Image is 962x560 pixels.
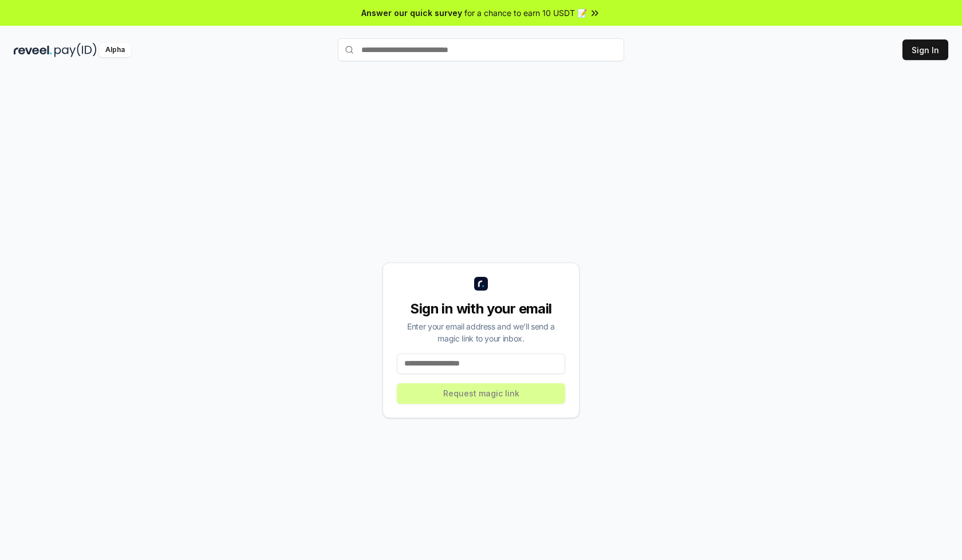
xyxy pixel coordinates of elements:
[464,7,587,19] span: for a chance to earn 10 USDT 📝
[397,320,565,344] div: Enter your email address and we’ll send a magic link to your inbox.
[902,39,948,60] button: Sign In
[361,7,462,19] span: Answer our quick survey
[14,43,52,57] img: reveel_dark
[54,43,97,57] img: pay_id
[99,43,131,57] div: Alpha
[474,277,488,291] img: logo_small
[397,300,565,318] div: Sign in with your email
